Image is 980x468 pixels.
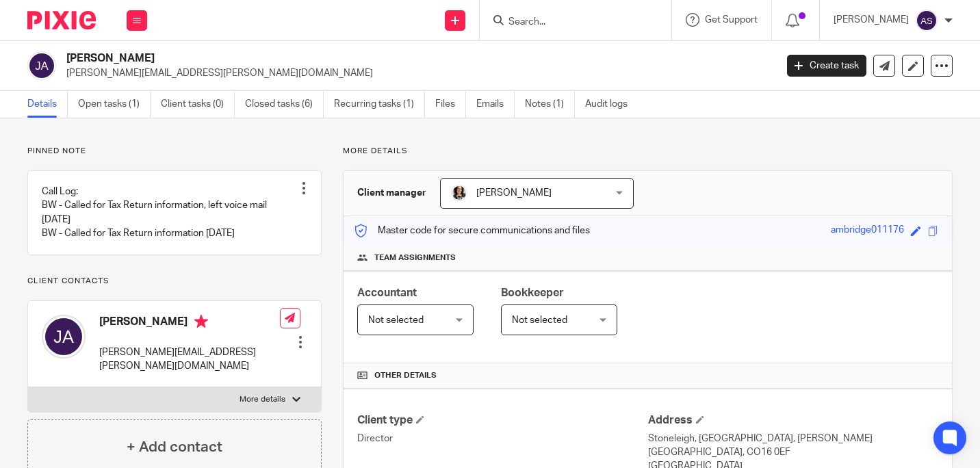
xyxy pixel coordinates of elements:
[476,188,552,198] span: [PERSON_NAME]
[42,315,86,359] img: svg%3E
[834,13,909,27] p: [PERSON_NAME]
[916,10,938,31] img: svg%3E
[27,11,96,29] img: Pixie
[831,223,904,239] div: ambridge011176
[27,91,68,118] a: Details
[240,394,285,405] p: More details
[245,91,324,118] a: Closed tasks (6)
[66,51,626,66] h2: [PERSON_NAME]
[525,91,575,118] a: Notes (1)
[27,146,322,157] p: Pinned note
[99,346,280,374] p: [PERSON_NAME][EMAIL_ADDRESS][PERSON_NAME][DOMAIN_NAME]
[66,66,766,80] p: [PERSON_NAME][EMAIL_ADDRESS][PERSON_NAME][DOMAIN_NAME]
[451,185,467,201] img: 2020-11-15%2017.26.54-1.jpg
[374,252,456,263] span: Team assignments
[357,186,426,200] h3: Client manager
[705,15,758,25] span: Get Support
[368,315,424,325] span: Not selected
[161,91,235,118] a: Client tasks (0)
[648,413,938,428] h4: Address
[27,51,56,80] img: svg%3E
[501,287,564,298] span: Bookkeeper
[648,432,938,445] p: Stoneleigh, [GEOGRAPHIC_DATA], [PERSON_NAME]
[194,315,208,328] i: Primary
[343,146,953,157] p: More details
[99,315,280,332] h4: [PERSON_NAME]
[27,276,322,287] p: Client contacts
[127,437,222,458] h4: + Add contact
[476,91,515,118] a: Emails
[357,413,647,428] h4: Client type
[374,370,437,381] span: Other details
[512,315,567,325] span: Not selected
[334,91,425,118] a: Recurring tasks (1)
[357,287,417,298] span: Accountant
[78,91,151,118] a: Open tasks (1)
[507,16,630,29] input: Search
[585,91,638,118] a: Audit logs
[787,55,866,77] a: Create task
[354,224,590,237] p: Master code for secure communications and files
[435,91,466,118] a: Files
[648,445,938,459] p: [GEOGRAPHIC_DATA], CO16 0EF
[357,432,647,445] p: Director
